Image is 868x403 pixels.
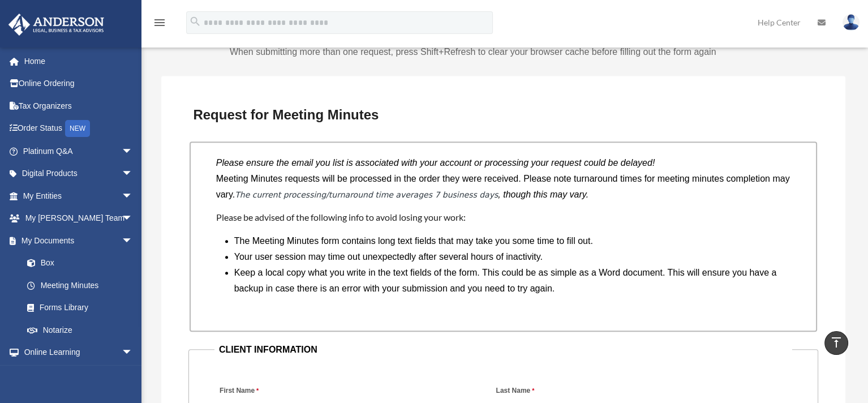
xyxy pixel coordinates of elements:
[235,190,498,199] em: The current processing/turnaround time averages 7 business days
[122,185,144,208] span: arrow_drop_down
[16,319,150,341] a: Notarize
[122,207,144,230] span: arrow_drop_down
[8,95,150,117] a: Tax Organizers
[8,185,150,207] a: My Entitiesarrow_drop_down
[843,14,860,31] img: User Pic
[8,117,150,140] a: Order StatusNEW
[189,15,201,28] i: search
[492,383,537,398] label: Last Name
[122,341,144,365] span: arrow_drop_down
[234,265,782,297] li: Keep a local copy what you write in the text fields of the form. This could be as simple as a Wor...
[16,252,150,275] a: Box
[153,16,166,29] i: menu
[122,140,144,163] span: arrow_drop_down
[8,341,150,364] a: Online Learningarrow_drop_down
[230,44,777,60] p: When submitting more than one request, press Shift+Refresh to clear your browser cache before fil...
[8,72,150,95] a: Online Ordering
[830,336,843,349] i: vertical_align_top
[214,342,792,358] legend: CLIENT INFORMATION
[122,162,144,186] span: arrow_drop_down
[216,211,791,224] h4: Please be advised of the following info to avoid losing your work:
[216,383,261,398] label: First Name
[122,363,144,387] span: arrow_drop_down
[8,50,150,72] a: Home
[8,363,150,386] a: Billingarrow_drop_down
[153,20,166,29] a: menu
[234,233,782,249] li: The Meeting Minutes form contains long text fields that may take you some time to fill out.
[122,229,144,252] span: arrow_drop_down
[234,249,782,265] li: Your user session may time out unexpectedly after several hours of inactivity.
[16,297,150,319] a: Forms Library
[216,158,655,168] i: Please ensure the email you list is associated with your account or processing your request could...
[8,162,150,185] a: Digital Productsarrow_drop_down
[8,207,150,230] a: My [PERSON_NAME] Teamarrow_drop_down
[8,229,150,252] a: My Documentsarrow_drop_down
[8,140,150,162] a: Platinum Q&Aarrow_drop_down
[65,120,90,137] div: NEW
[498,190,588,199] i: , though this may vary.
[188,103,818,127] h3: Request for Meeting Minutes
[5,14,108,36] img: Anderson Advisors Platinum Portal
[216,171,791,203] p: Meeting Minutes requests will be processed in the order they were received. Please note turnaroun...
[824,331,848,355] a: vertical_align_top
[16,274,144,297] a: Meeting Minutes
